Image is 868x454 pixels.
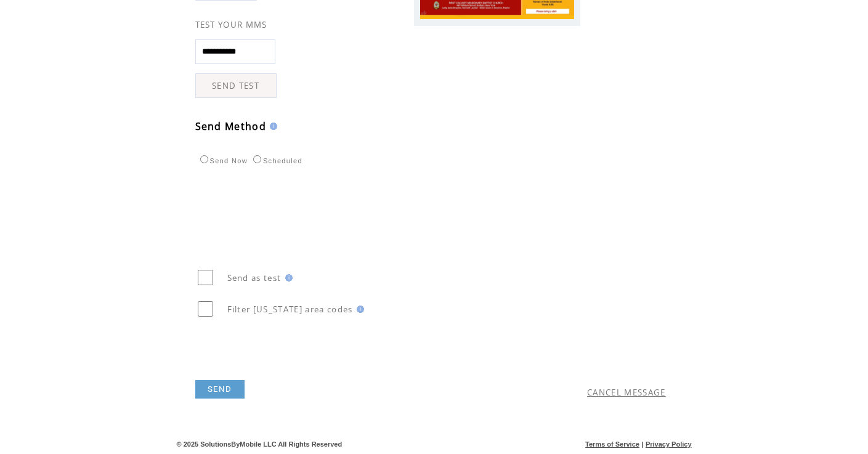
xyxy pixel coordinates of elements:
span: Send Method [195,120,267,133]
img: help.gif [353,306,364,313]
span: Send as test [227,272,282,283]
a: SEND TEST [195,73,277,98]
span: | [641,440,643,448]
a: Privacy Policy [646,440,692,448]
a: SEND [195,380,245,399]
label: Scheduled [250,157,302,164]
a: CANCEL MESSAGE [587,387,666,398]
span: © 2025 SolutionsByMobile LLC All Rights Reserved [177,440,343,448]
img: help.gif [266,123,277,130]
label: Send Now [197,157,248,164]
img: help.gif [282,274,293,282]
input: Scheduled [253,155,261,163]
input: Send Now [200,155,208,163]
a: Terms of Service [585,440,639,448]
span: TEST YOUR MMS [195,19,267,30]
span: Filter [US_STATE] area codes [227,304,353,315]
